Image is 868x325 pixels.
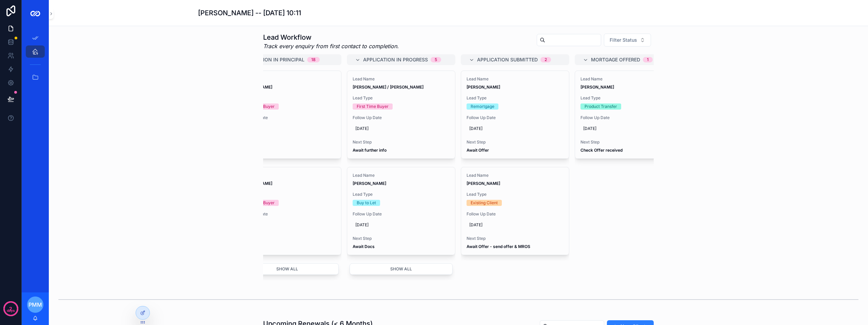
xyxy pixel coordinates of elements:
p: days [7,308,15,313]
span: Lead Type [467,192,564,197]
div: 18 [311,57,316,62]
span: Next Step [467,236,564,241]
div: First Time Buyer [357,103,389,110]
span: [DATE] [469,126,561,131]
span: Decision in Principal [249,56,304,63]
span: [DATE] [583,126,675,131]
span: Lead Name [353,76,450,82]
p: 2 [9,305,12,312]
a: Lead Name[PERSON_NAME]Lead TypeExisting ClientFollow Up Date[DATE]Next StepAwait Offer - send off... [461,167,569,255]
h1: [PERSON_NAME] -- [DATE] 10:11 [198,8,301,18]
strong: Await further info [353,148,387,153]
span: Lead Name [239,173,336,178]
strong: Await Offer [467,148,489,153]
a: Lead Name[PERSON_NAME] / [PERSON_NAME]Lead TypeFirst Time BuyerFollow Up Date[DATE]Next StepAwait... [347,71,455,159]
span: Lead Name [580,76,677,82]
strong: Await Offer - send offer & MROS [467,244,530,249]
div: Product Transfer [585,103,617,110]
strong: [PERSON_NAME] [580,84,614,90]
span: [DATE] [355,222,447,228]
div: Existing Client [471,200,498,206]
span: Application in Progress [363,56,428,63]
span: Lead Type [580,95,677,101]
em: Track every enquiry from first contact to completion. [263,42,399,50]
span: [DATE] [355,126,447,131]
strong: [PERSON_NAME] [467,84,500,90]
strong: [PERSON_NAME] [467,181,500,186]
img: App logo [30,8,41,19]
span: Lead Type [239,192,336,197]
button: Show all [350,263,453,275]
strong: [PERSON_NAME] / [PERSON_NAME] [353,84,423,90]
span: Follow Up Date [353,211,450,217]
span: Lead Type [467,95,564,101]
div: Remortgage [471,103,494,110]
span: Follow Up Date [467,211,564,217]
span: Lead Type [353,95,450,101]
span: Next Step [353,236,450,241]
button: Show all [236,263,339,275]
a: Lead Name[PERSON_NAME]Lead TypeBuy to LetFollow Up Date[DATE]Next StepAwait Docs [347,167,455,255]
a: Lead Name[PERSON_NAME]Lead TypeFirst Time BuyerFollow Up Date--Next Step-- [233,167,341,255]
div: Buy to Let [357,200,376,206]
span: Lead Name [353,173,450,178]
span: Mortgage Offered [591,56,640,63]
div: 5 [435,57,437,62]
span: Next Step [353,139,450,145]
span: Lead Name [467,173,564,178]
span: Next Step [580,139,677,145]
span: Lead Type [353,192,450,197]
span: PMM [28,301,42,309]
span: Follow Up Date [239,115,336,120]
span: Filter Status [610,37,637,43]
span: Lead Name [239,76,336,82]
div: 2 [545,57,547,62]
strong: Await Docs [353,244,375,249]
span: Next Step [239,139,336,145]
div: scrollable content [22,27,49,92]
span: Next Step [239,236,336,241]
span: Lead Type [239,95,336,101]
span: Follow Up Date [467,115,564,120]
h1: Lead Workflow [263,33,399,42]
button: Select Button [604,34,651,46]
a: Lead Name[PERSON_NAME]Lead TypeFirst Time BuyerFollow Up Date--Next Step-- [233,71,341,159]
span: Follow Up Date [353,115,450,120]
strong: [PERSON_NAME] [353,181,386,186]
span: Follow Up Date [239,211,336,217]
span: Next Step [467,139,564,145]
strong: Check Offer received [580,148,623,153]
span: Application Submitted [477,56,538,63]
a: Lead Name[PERSON_NAME]Lead TypeRemortgageFollow Up Date[DATE]Next StepAwait Offer [461,71,569,159]
span: [DATE] [469,222,561,228]
a: Lead Name[PERSON_NAME]Lead TypeProduct TransferFollow Up Date[DATE]Next StepCheck Offer received [575,71,683,159]
div: 1 [647,57,649,62]
span: Follow Up Date [580,115,677,120]
span: Lead Name [467,76,564,82]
